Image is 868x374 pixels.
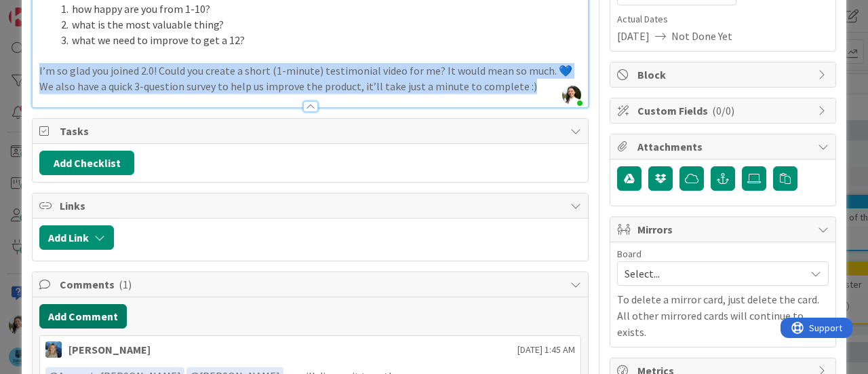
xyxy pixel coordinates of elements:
[671,28,732,44] span: Not Done Yet
[45,341,62,358] img: MA
[712,104,734,117] span: ( 0/0 )
[56,17,581,33] li: what is the most valuable thing?
[562,86,581,105] img: oBudH3TQPXa0d4SpI6uEJAqTHpcXZSn3.jpg
[60,123,564,139] span: Tasks
[68,341,151,358] div: [PERSON_NAME]
[39,79,581,94] p: We also have a quick 3-question survey to help us improve the product, it’ll take just a minute t...
[39,63,581,79] p: I’m so glad you joined 2.0! Could you create a short (1-minute) testimonial video for me? It woul...
[625,264,798,283] span: Select...
[60,198,564,214] span: Links
[60,276,564,293] span: Comments
[119,278,132,291] span: ( 1 )
[28,2,62,18] span: Support
[637,102,811,119] span: Custom Fields
[56,33,581,48] li: what we need to improve to get a 12?
[617,249,642,259] span: Board
[637,221,811,238] span: Mirrors
[56,1,581,17] li: how happy are you from 1-10?
[637,138,811,155] span: Attachments
[637,67,811,83] span: Block
[39,304,127,329] button: Add Comment
[39,225,114,250] button: Add Link
[617,12,829,26] span: Actual Dates
[617,28,650,44] span: [DATE]
[517,343,575,357] span: [DATE] 1:45 AM
[617,291,829,340] p: To delete a mirror card, just delete the card. All other mirrored cards will continue to exists.
[39,151,134,175] button: Add Checklist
